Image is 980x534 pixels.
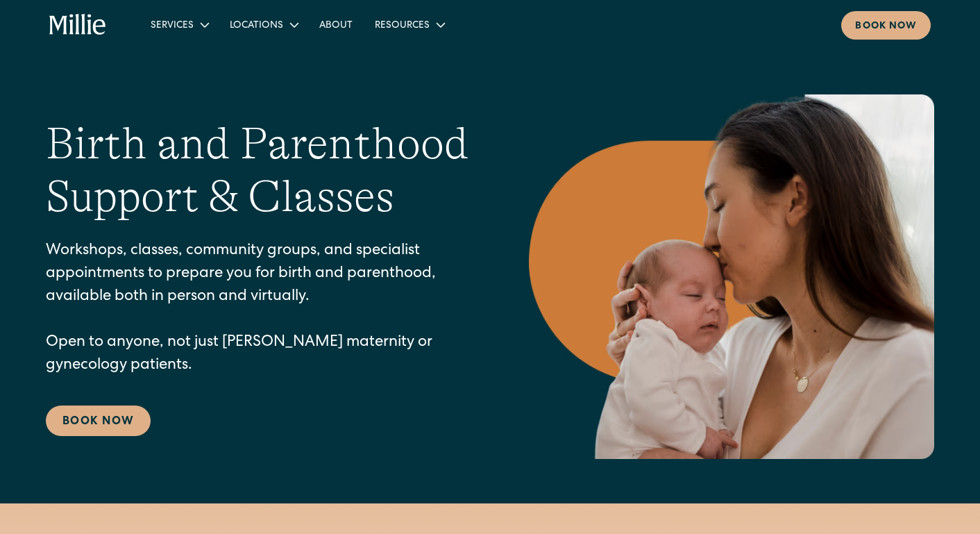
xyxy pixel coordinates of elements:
[151,19,194,33] div: Services
[140,13,219,36] div: Services
[46,406,151,436] a: Book Now
[375,19,430,33] div: Resources
[219,13,308,36] div: Locations
[230,19,283,33] div: Locations
[46,240,473,378] p: Workshops, classes, community groups, and specialist appointments to prepare you for birth and pa...
[46,117,473,224] h1: Birth and Parenthood Support & Classes
[49,14,107,36] a: home
[364,13,455,36] div: Resources
[841,11,931,40] a: Book now
[529,94,934,459] img: Mother kissing her newborn on the forehead, capturing a peaceful moment of love and connection in...
[308,13,364,36] a: About
[855,19,917,34] div: Book now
